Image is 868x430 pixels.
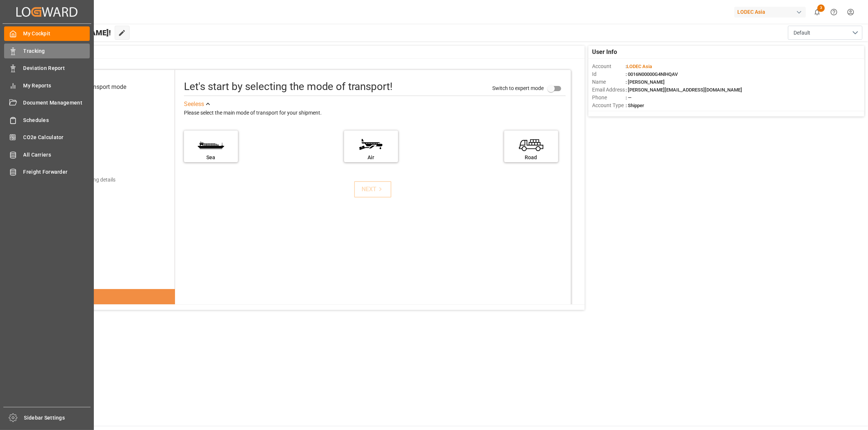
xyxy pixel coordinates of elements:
span: Deviation Report [23,64,90,72]
a: Tracking [4,44,90,58]
a: Document Management [4,96,90,110]
a: My Cockpit [4,26,90,41]
div: Road [508,154,554,161]
span: CO2e Calculator [23,134,90,141]
span: Default [794,29,810,37]
span: : [PERSON_NAME][EMAIL_ADDRESS][DOMAIN_NAME] [626,87,742,93]
button: LODEC Asia [734,5,809,19]
span: Sidebar Settings [24,414,91,422]
span: All Carriers [23,151,90,159]
div: Air [348,154,394,161]
span: : [PERSON_NAME] [626,79,665,85]
span: : Shipper [626,103,644,108]
span: My Cockpit [23,30,90,38]
span: My Reports [23,82,90,90]
span: Tracking [23,47,90,55]
a: Schedules [4,113,90,127]
div: Sea [188,154,234,161]
a: Deviation Report [4,61,90,76]
span: : — [626,95,632,100]
span: Switch to expert mode [493,85,544,91]
div: LODEC Asia [734,7,806,17]
a: Freight Forwarder [4,165,90,179]
div: See less [184,100,204,109]
span: Schedules [23,116,90,124]
span: Document Management [23,99,90,107]
span: Id [592,70,626,78]
button: show 3 new notifications [809,4,826,20]
span: LODEC Asia [627,64,652,69]
a: My Reports [4,78,90,93]
span: Name [592,78,626,86]
div: NEXT [362,185,384,194]
span: Account Type [592,102,626,109]
button: Help Center [826,4,842,20]
div: Let's start by selecting the mode of transport! [184,79,393,94]
a: All Carriers [4,147,90,162]
span: User Info [592,48,617,57]
span: Freight Forwarder [23,168,90,176]
div: Please select the main mode of transport for your shipment. [184,109,566,118]
span: : [626,64,652,69]
button: open menu [788,26,862,40]
span: Account [592,62,626,70]
span: Hello [PERSON_NAME]! [31,26,111,40]
span: Phone [592,94,626,102]
span: : 0016N00000G4NlHQAV [626,71,678,77]
a: CO2e Calculator [4,130,90,145]
span: Email Address [592,86,626,94]
button: NEXT [354,181,391,198]
div: Select transport mode [69,83,126,92]
span: 3 [817,4,825,12]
